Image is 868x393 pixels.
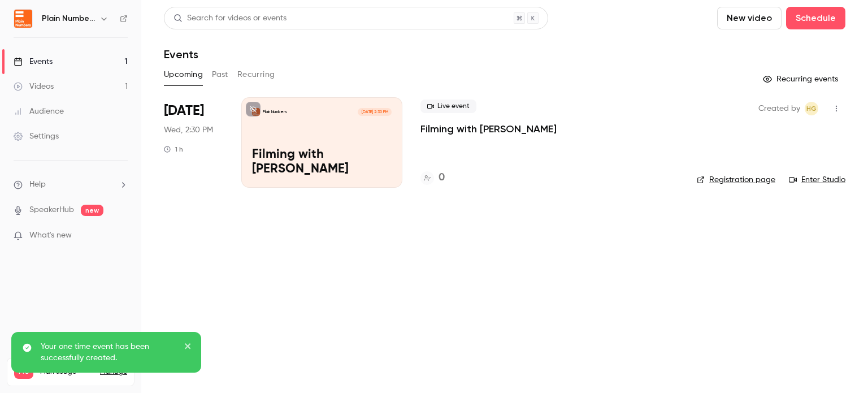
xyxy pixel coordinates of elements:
span: Help [29,179,46,191]
button: Schedule [786,7,845,29]
span: What's new [29,230,72,241]
div: Events [14,56,53,67]
div: Search for videos or events [173,12,287,24]
a: SpeakerHub [29,204,74,216]
span: Created by [758,102,800,115]
button: Recurring [237,66,275,84]
a: 0 [420,170,445,185]
div: Sep 17 Wed, 2:30 PM (Europe/London) [164,97,223,188]
div: Videos [14,81,54,92]
button: Past [212,66,228,84]
li: help-dropdown-opener [14,179,128,191]
span: HG [806,102,817,115]
span: new [81,205,103,216]
span: [DATE] [164,102,204,120]
button: New video [717,7,782,29]
a: Filming with [PERSON_NAME] [420,122,557,136]
div: Settings [14,131,59,142]
span: Wed, 2:30 PM [164,124,213,136]
a: Filming with Doug Plain Numbers[DATE] 2:30 PMFilming with [PERSON_NAME] [241,97,402,188]
h6: Plain Numbers [42,13,95,24]
button: Recurring events [758,70,845,88]
a: Registration page [697,174,775,185]
div: 1 h [164,145,183,154]
a: Enter Studio [789,174,845,185]
p: Filming with [PERSON_NAME] [252,148,392,177]
h4: 0 [439,170,445,185]
p: Your one time event has been successfully created. [41,341,176,364]
h1: Events [164,47,198,61]
span: Holly Godsland [805,102,818,115]
span: Live event [420,100,476,113]
div: Audience [14,106,64,117]
button: Upcoming [164,66,203,84]
p: Plain Numbers [263,109,287,115]
span: [DATE] 2:30 PM [358,108,391,116]
img: Plain Numbers [14,10,32,28]
button: close [184,341,192,355]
